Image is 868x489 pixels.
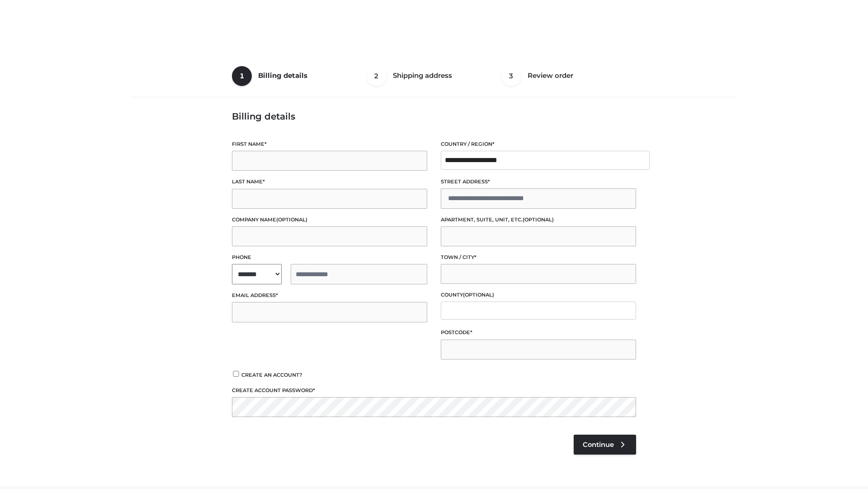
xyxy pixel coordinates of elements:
label: Apartment, suite, unit, etc. [441,216,636,224]
label: Town / City [441,253,636,262]
a: Continue [574,435,636,455]
label: Email address [232,291,427,300]
span: (optional) [276,216,307,223]
span: Billing details [258,71,307,80]
span: (optional) [523,216,554,223]
label: Last name [232,177,427,186]
span: Create an account? [241,372,302,378]
label: Street address [441,177,636,186]
label: First name [232,140,427,149]
label: Create account password [232,386,636,395]
span: Shipping address [393,71,452,80]
span: 1 [232,66,252,86]
span: 3 [501,66,521,86]
label: Country / Region [441,140,636,149]
span: Review order [528,71,573,80]
label: Phone [232,253,427,262]
h3: Billing details [232,111,636,122]
label: Postcode [441,328,636,337]
span: Continue [583,441,614,449]
input: Create an account? [232,371,240,377]
span: (optional) [463,292,494,298]
label: County [441,291,636,299]
label: Company name [232,216,427,224]
span: 2 [367,66,387,86]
